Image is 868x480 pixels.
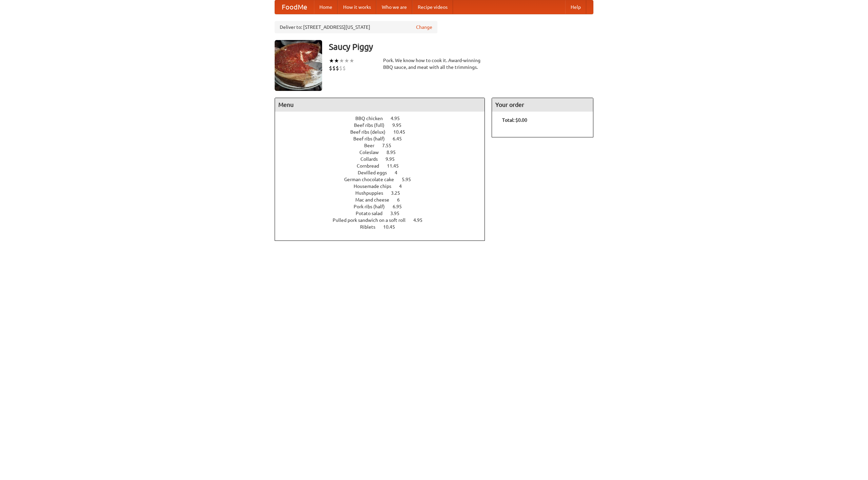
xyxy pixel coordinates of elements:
span: BBQ chicken [355,116,390,121]
a: FoodMe [275,0,314,14]
li: ★ [344,57,349,64]
img: angular.jpg [275,40,322,91]
a: Cornbread 11.45 [357,163,411,169]
span: 6.45 [393,136,409,141]
li: ★ [334,57,339,64]
li: ★ [339,57,344,64]
span: 11.45 [387,163,406,169]
span: German chocolate cake [344,177,401,182]
span: Housemade chips [354,184,398,189]
a: German chocolate cake 5.95 [344,177,423,182]
a: BBQ chicken 4.95 [355,116,412,121]
li: $ [342,64,346,72]
a: Potato salad 3.95 [356,211,412,216]
span: 3.95 [390,211,406,216]
a: Riblets 10.45 [360,224,408,230]
span: Coleslaw [359,150,386,155]
span: Beer [364,143,381,148]
span: 4 [395,170,404,175]
a: Coleslaw 8.95 [359,150,408,155]
span: 7.55 [382,143,398,148]
span: Beef ribs (half) [353,136,392,141]
a: Beef ribs (half) 6.45 [353,136,414,141]
a: Beef ribs (delux) 10.45 [350,129,418,135]
span: Pork ribs (half) [354,204,392,209]
a: Change [416,24,432,31]
div: Deliver to: [STREET_ADDRESS][US_STATE] [275,21,437,33]
li: $ [329,64,332,72]
a: Pulled pork sandwich on a soft roll 4.95 [333,217,435,223]
span: 6.95 [393,204,409,209]
span: 4.95 [413,217,429,223]
span: Pulled pork sandwich on a soft roll [333,217,412,223]
span: 10.45 [393,129,412,135]
span: Riblets [360,224,382,230]
span: 8.95 [387,150,402,155]
span: Devilled eggs [358,170,394,175]
div: Pork. We know how to cook it. Award-winning BBQ sauce, and meat with all the trimmings. [383,57,485,71]
span: 6 [397,197,407,203]
span: Mac and cheese [355,197,396,203]
li: $ [332,64,336,72]
span: Hushpuppies [355,190,390,196]
a: Beer 7.55 [364,143,404,148]
a: Housemade chips 4 [354,184,414,189]
li: ★ [329,57,334,64]
a: Help [565,0,586,14]
li: $ [339,64,342,72]
a: Devilled eggs 4 [358,170,410,175]
h4: Menu [275,98,485,112]
span: Beef ribs (delux) [350,129,392,135]
b: Total: $0.00 [502,117,527,123]
span: Potato salad [356,211,389,216]
span: 3.25 [391,190,407,196]
span: 9.95 [386,156,401,162]
a: Home [314,0,338,14]
h3: Saucy Piggy [329,40,593,54]
h4: Your order [492,98,593,112]
a: Mac and cheese 6 [355,197,412,203]
span: 4 [399,184,409,189]
span: Beef ribs (full) [354,122,391,128]
a: Recipe videos [412,0,453,14]
a: How it works [338,0,376,14]
span: Collards [360,156,384,162]
span: 4.95 [391,116,407,121]
a: Collards 9.95 [360,156,407,162]
li: ★ [349,57,354,64]
a: Pork ribs (half) 6.95 [354,204,414,209]
a: Who we are [376,0,412,14]
li: $ [336,64,339,72]
a: Beef ribs (full) 9.95 [354,122,414,128]
span: 9.95 [392,122,408,128]
a: Hushpuppies 3.25 [355,190,413,196]
span: Cornbread [357,163,386,169]
span: 10.45 [383,224,402,230]
span: 5.95 [402,177,418,182]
